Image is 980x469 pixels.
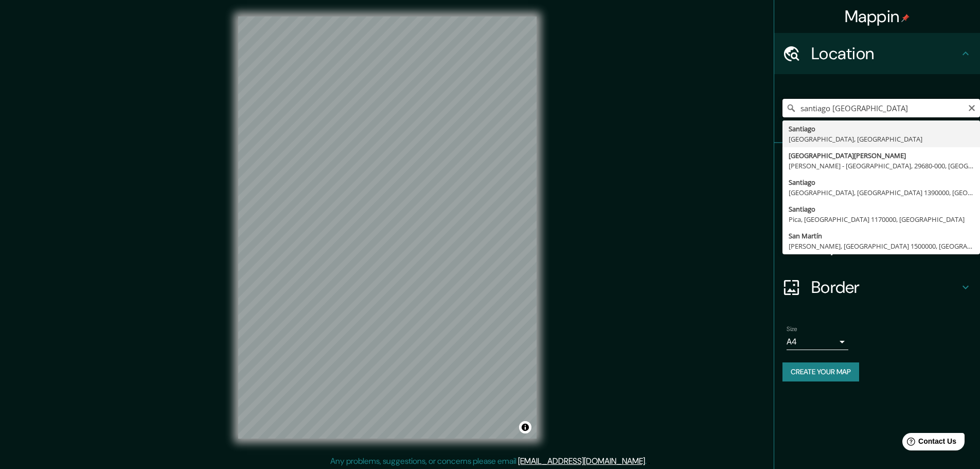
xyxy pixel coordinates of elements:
div: [GEOGRAPHIC_DATA], [GEOGRAPHIC_DATA] 1390000, [GEOGRAPHIC_DATA] [789,187,974,198]
div: . [647,455,648,467]
h4: Border [811,277,959,298]
div: Border [774,267,980,308]
canvas: Map [238,16,537,439]
div: Layout [774,225,980,267]
div: Pica, [GEOGRAPHIC_DATA] 1170000, [GEOGRAPHIC_DATA] [789,214,974,224]
h4: Location [811,43,959,64]
div: [PERSON_NAME] - [GEOGRAPHIC_DATA], 29680-000, [GEOGRAPHIC_DATA] [789,161,974,171]
div: [GEOGRAPHIC_DATA][PERSON_NAME] [789,150,974,161]
div: [PERSON_NAME], [GEOGRAPHIC_DATA] 1500000, [GEOGRAPHIC_DATA] [789,241,974,251]
h4: Mappin [845,6,910,27]
iframe: Help widget launcher [888,429,969,458]
button: Create your map [782,362,859,381]
div: Style [774,184,980,225]
div: Santiago [789,124,974,134]
div: Location [774,33,980,74]
a: [EMAIL_ADDRESS][DOMAIN_NAME] [518,456,645,466]
div: Santiago [789,177,974,187]
div: Pins [774,143,980,184]
button: Toggle attribution [519,421,531,433]
img: pin-icon.png [901,14,910,22]
div: A4 [787,334,848,350]
div: . [648,455,650,467]
label: Size [787,325,797,334]
h4: Layout [811,236,959,256]
div: Santiago [789,204,974,214]
button: Clear [968,102,976,112]
div: [GEOGRAPHIC_DATA], [GEOGRAPHIC_DATA] [789,134,974,144]
p: Any problems, suggestions, or concerns please email . [330,455,647,467]
div: San Martín [789,231,974,241]
input: Pick your city or area [782,99,980,117]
